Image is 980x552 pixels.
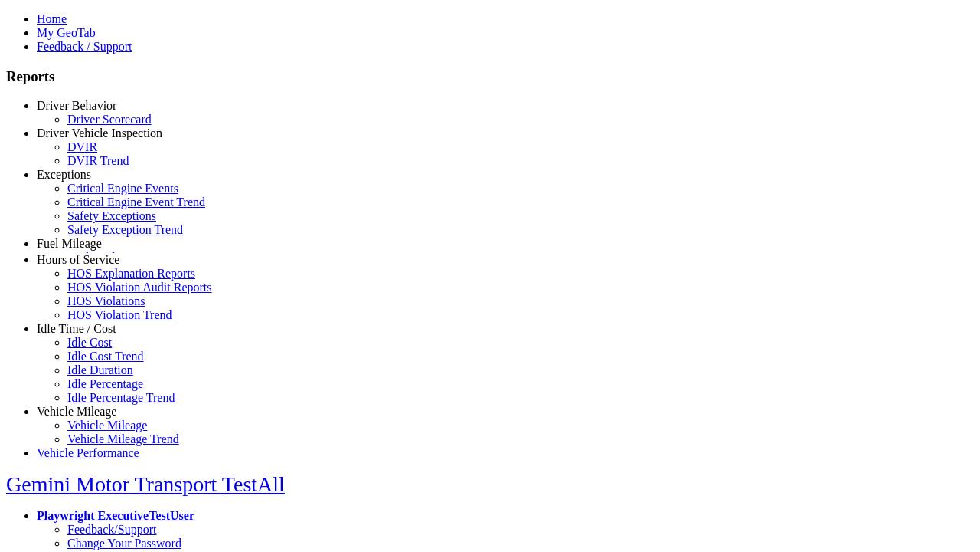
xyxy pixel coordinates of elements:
[37,237,102,250] a: Fuel Mileage
[67,182,178,195] a: Critical Engine Events
[37,253,119,266] a: Hours of Service
[37,509,194,522] a: Playwright ExecutiveTestUser
[67,113,152,126] a: Driver Scorecard
[67,432,179,445] a: Vehicle Mileage Trend
[6,68,974,85] h3: Reports
[67,251,135,264] a: Fuel Analysis
[37,168,91,181] a: Exceptions
[67,523,156,536] a: Feedback/Support
[6,472,285,496] a: Gemini Motor Transport TestAll
[67,209,156,222] a: Safety Exceptions
[67,350,144,363] a: Idle Cost Trend
[67,195,205,209] a: Critical Engine Event Trend
[37,26,96,39] a: My GeoTab
[67,537,181,550] a: Change Your Password
[67,154,129,167] a: DVIR Trend
[67,363,133,376] a: Idle Duration
[67,391,175,404] a: Idle Percentage Trend
[67,267,195,280] a: HOS Explanation Reports
[67,419,147,432] a: Vehicle Mileage
[37,405,116,418] a: Vehicle Mileage
[37,12,67,25] a: Home
[37,40,132,53] a: Feedback / Support
[37,446,139,459] a: Vehicle Performance
[67,336,112,349] a: Idle Cost
[37,127,162,140] a: Driver Vehicle Inspection
[37,322,116,335] a: Idle Time / Cost
[67,294,145,307] a: HOS Violations
[37,99,116,112] a: Driver Behavior
[67,308,172,321] a: HOS Violation Trend
[67,223,183,236] a: Safety Exception Trend
[67,377,143,390] a: Idle Percentage
[67,140,97,153] a: DVIR
[67,281,212,294] a: HOS Violation Audit Reports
